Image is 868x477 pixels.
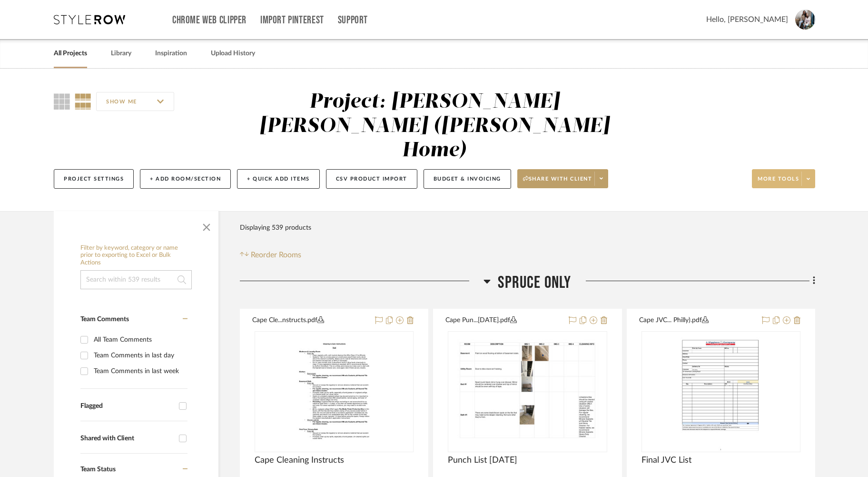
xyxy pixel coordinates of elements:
[252,315,369,326] button: Cape Cle...nstructs.pdf
[445,315,562,326] button: Cape Pun...[DATE].pdf
[237,169,320,189] button: + Quick Add Items
[517,169,609,188] button: Share with client
[172,16,247,24] a: Chrome Web Clipper
[80,466,116,473] span: Team Status
[260,16,324,24] a: Import Pinterest
[758,175,799,190] span: More tools
[211,47,255,60] a: Upload History
[140,169,231,189] button: + Add Room/Section
[255,455,344,466] span: Cape Cleaning Instructs
[288,332,380,451] img: Cape Cleaning Instructs
[498,273,571,293] span: Spruce Only
[240,249,301,261] button: Reorder Rooms
[450,332,604,451] img: Punch List 11.18.24
[255,332,413,452] div: 0
[94,364,185,379] div: Team Comments in last week
[706,14,788,25] span: Hello, [PERSON_NAME]
[94,332,185,347] div: All Team Comments
[675,332,767,451] img: Final JVC List
[251,249,301,261] span: Reorder Rooms
[94,348,185,363] div: Team Comments in last day
[641,455,691,466] span: Final JVC List
[424,169,511,189] button: Budget & Invoicing
[54,47,87,60] a: All Projects
[259,92,610,161] div: Project: [PERSON_NAME] [PERSON_NAME] ([PERSON_NAME] Home)
[326,169,417,189] button: CSV Product Import
[639,315,756,326] button: Cape JVC... Philly).pdf
[80,402,174,410] div: Flagged
[80,316,129,323] span: Team Comments
[240,218,311,237] div: Displaying 539 products
[54,169,134,189] button: Project Settings
[155,47,187,60] a: Inspiration
[448,455,517,466] span: Punch List [DATE]
[795,10,815,30] img: avatar
[338,16,368,24] a: Support
[80,435,174,443] div: Shared with Client
[197,216,216,235] button: Close
[523,175,592,190] span: Share with client
[752,169,815,188] button: More tools
[80,244,192,267] h6: Filter by keyword, category or name prior to exporting to Excel or Bulk Actions
[80,270,192,289] input: Search within 539 results
[111,47,131,60] a: Library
